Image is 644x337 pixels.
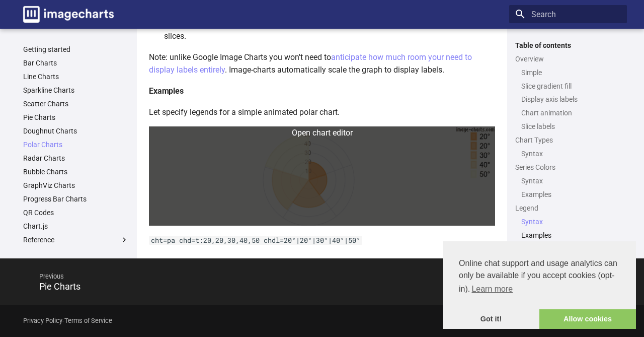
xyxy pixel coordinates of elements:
nav: Overview [515,68,621,131]
div: - [23,312,112,330]
nav: Table of contents [509,41,627,240]
a: Pie Charts [23,113,129,122]
a: QR Codes [23,208,129,217]
a: Slice labels [521,122,621,131]
a: Chart Types [515,136,621,145]
a: Getting started [23,45,129,54]
a: dismiss cookie message [443,309,539,329]
a: Examples [521,190,621,199]
h4: Examples [149,85,495,98]
a: Chart animation [521,108,621,117]
label: Reference [23,235,129,244]
span: Previous [29,264,310,289]
a: Terms of Service [64,317,112,324]
a: Line Charts [23,72,129,81]
a: Polar Charts [23,140,129,149]
input: Search [509,5,627,23]
p: Note: unlike Google Image Charts you won't need to . Image-charts automatically scale the graph t... [149,51,495,77]
a: Bubble Charts [23,167,129,176]
a: GraphViz Charts [23,181,129,190]
img: logo [23,6,114,23]
a: Examples [521,231,621,240]
a: Legend [515,204,621,213]
a: Sparkline Charts [23,86,129,95]
nav: Series Colors [515,176,621,199]
a: Radar Charts [23,154,129,163]
a: Syntax [521,149,621,158]
a: Progress Bar Charts [23,194,129,204]
a: Image-Charts documentation [19,2,118,27]
code: cht=pa chd=t:20,20,30,40,50 chdl=20°|20°|30°|40°|50° [149,236,362,245]
a: Display axis labels [521,95,621,104]
label: Table of contents [509,41,627,50]
a: Syntax [521,217,621,226]
div: cookieconsent [443,241,636,329]
a: Doughnut Charts [23,126,129,136]
span: Pie Charts [39,281,80,292]
a: Syntax [521,176,621,185]
a: Scatter Charts [23,99,129,108]
nav: Chart Types [515,149,621,158]
span: Online chat support and usage analytics can only be available if you accept cookies (opt-in). [459,257,620,297]
a: Chart.js [23,222,129,231]
a: PreviousPie Charts [17,260,322,303]
p: Let specify legends for a simple animated polar chart. [149,106,495,119]
a: allow cookies [539,309,636,329]
a: Bar Charts [23,58,129,68]
nav: Legend [515,217,621,240]
a: Series Colors [515,163,621,172]
a: Overview [515,54,621,63]
a: NextRadar Charts [322,260,627,303]
a: Privacy Policy [23,317,62,324]
span: Next [322,264,603,289]
a: Simple [521,68,621,77]
a: learn more about cookies [470,282,514,297]
a: Slice gradient fill [521,82,621,91]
